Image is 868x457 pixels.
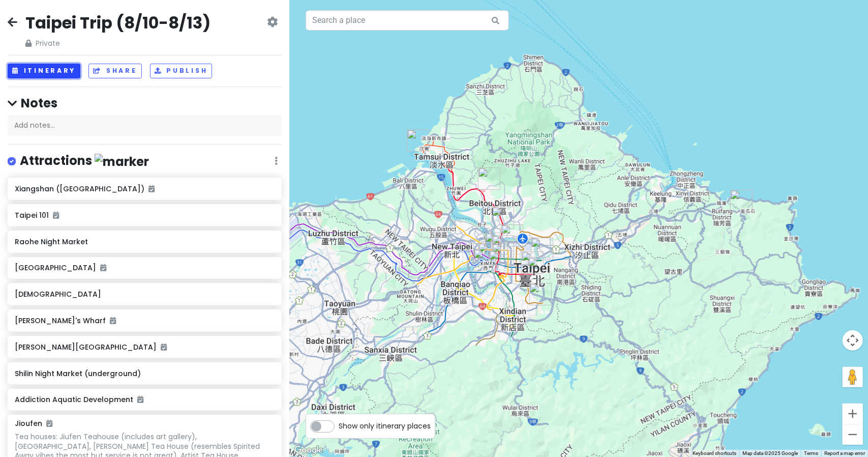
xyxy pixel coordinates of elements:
div: Regent Taipei [492,235,514,258]
h6: [GEOGRAPHIC_DATA] [15,263,274,272]
div: Fuhang Soy Milk [492,243,514,266]
div: Lungshan Temple [473,249,496,271]
i: Added to itinerary [100,264,106,271]
i: Added to itinerary [46,420,52,427]
button: Keyboard shortcuts [693,450,736,457]
i: Added to itinerary [137,396,143,403]
h6: Taipei 101 [15,211,274,220]
h4: Attractions [20,153,149,169]
button: Map camera controls [843,330,863,351]
div: Raohe Night Market [531,238,553,260]
span: Show only itinerary places [339,420,431,432]
div: Tamsui Fisherman's Wharf [407,129,429,152]
div: Xiangshan (Elephant Mountain) [528,257,550,279]
button: Itinerary [8,64,80,78]
button: Share [88,64,141,78]
h6: [DEMOGRAPHIC_DATA] [15,290,274,299]
div: Beitou Park [478,167,500,190]
div: Ningxia Night Market [485,233,507,255]
button: Zoom out [843,424,863,445]
a: Open this area in Google Maps (opens a new window) [292,444,325,457]
h6: Jioufen [15,419,52,428]
a: Terms (opens in new tab) [804,450,818,456]
i: Added to itinerary [110,317,116,324]
h6: Raohe Night Market [15,237,274,246]
a: Report a map error [824,450,865,456]
span: Map data ©2025 Google [742,450,798,456]
h4: Notes [8,95,282,111]
h6: [PERSON_NAME][GEOGRAPHIC_DATA] [15,342,274,352]
h6: Addiction Aquatic Development [15,395,274,404]
div: Jioufen [730,190,753,212]
button: Zoom in [843,404,863,424]
img: marker [95,154,149,169]
input: Search a place [306,10,509,31]
div: Taipei 101 [521,251,544,274]
button: Drag Pegman onto the map to open Street View [843,367,863,387]
span: Private [25,38,211,49]
div: Shilin Night Market (underground) [492,207,514,229]
div: Addiction Aquatic Development [501,224,523,247]
h6: Xiangshan ([GEOGRAPHIC_DATA]) [15,184,274,193]
i: Added to itinerary [148,185,155,192]
div: Shi-men Ting [478,243,500,265]
h6: Shilin Night Market (underground) [15,369,274,378]
h6: [PERSON_NAME]'s Wharf [15,316,274,325]
i: Added to itinerary [161,344,167,351]
img: Google [292,444,325,457]
h2: Taipei Trip (8/10-8/13) [25,12,211,34]
div: Maokong Gondola [529,283,552,305]
button: Publish [150,64,213,78]
div: Chiang Kai-shek Memorial Hall [489,250,511,273]
i: Added to itinerary [53,212,59,219]
div: Add notes... [8,115,282,136]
